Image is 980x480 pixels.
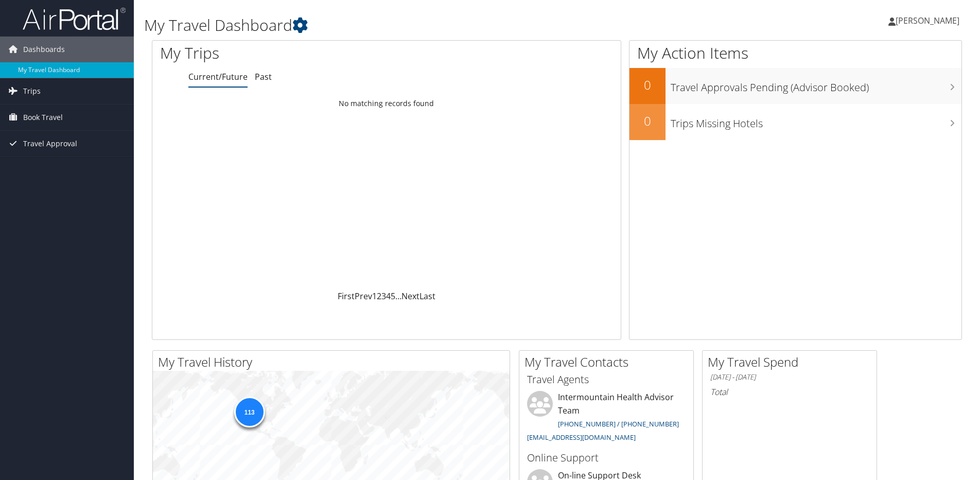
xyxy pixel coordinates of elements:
[896,15,959,26] span: [PERSON_NAME]
[255,71,272,82] a: Past
[23,105,63,130] span: Book Travel
[377,290,381,302] a: 2
[144,14,694,36] h1: My Travel Dashboard
[372,290,377,302] a: 1
[160,42,418,64] h1: My Trips
[188,71,248,82] a: Current/Future
[524,353,693,371] h2: My Travel Contacts
[395,290,401,302] span: …
[671,111,961,131] h3: Trips Missing Hotels
[391,290,395,302] a: 5
[355,290,372,302] a: Prev
[152,94,621,113] td: No matching records found
[527,433,636,442] a: [EMAIL_ADDRESS][DOMAIN_NAME]
[629,68,961,104] a: 0Travel Approvals Pending (Advisor Booked)
[629,104,961,140] a: 0Trips Missing Hotels
[23,131,77,157] span: Travel Approval
[888,5,970,36] a: [PERSON_NAME]
[386,290,391,302] a: 4
[234,397,265,427] div: 113
[527,372,686,387] h3: Travel Agents
[708,353,877,371] h2: My Travel Spend
[671,75,961,95] h3: Travel Approvals Pending (Advisor Booked)
[527,451,686,465] h3: Online Support
[710,386,869,398] h6: Total
[381,290,386,302] a: 3
[401,290,419,302] a: Next
[558,419,679,428] a: [PHONE_NUMBER] / [PHONE_NUMBER]
[23,7,126,31] img: airportal-logo.png
[629,42,961,64] h1: My Action Items
[23,37,65,62] span: Dashboards
[629,112,666,130] h2: 0
[23,78,41,104] span: Trips
[338,290,355,302] a: First
[419,290,435,302] a: Last
[629,76,666,94] h2: 0
[158,353,510,371] h2: My Travel History
[710,372,869,382] h6: [DATE] - [DATE]
[522,391,691,446] li: Intermountain Health Advisor Team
